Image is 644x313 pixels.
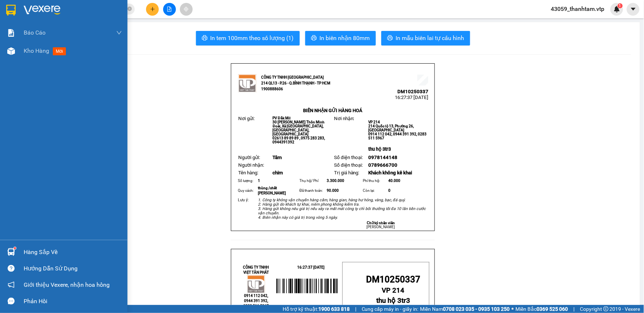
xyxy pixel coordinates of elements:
[362,177,388,185] td: Phí thu hộ:
[574,305,575,313] span: |
[238,162,264,168] span: Người nhận:
[273,170,283,175] span: chim
[24,296,122,307] div: Phản hồi
[127,7,132,11] span: close-circle
[369,170,412,175] span: Khách không kê khai
[258,186,286,195] span: thùng /chết [PERSON_NAME]
[8,281,15,288] span: notification
[334,170,360,175] span: Trị giá hàng:
[334,116,354,121] span: Nơi nhận:
[369,162,398,168] span: 0789666700
[238,116,255,121] span: Nơi gửi:
[604,306,609,312] span: copyright
[56,51,67,61] span: Nơi nhận:
[184,7,189,12] span: aim
[24,247,122,258] div: Hàng sắp về
[627,3,640,16] button: caret-down
[395,95,428,100] span: 16:27:37 [DATE]
[72,27,103,33] span: DM10250337
[369,132,427,140] span: 0914 112 042, 0944 391 392, 0283 511 5967
[258,179,260,183] span: 1
[238,155,260,160] span: Người gửi:
[303,108,362,113] strong: BIÊN NHẬN GỬI HÀNG HOÁ
[619,3,621,8] span: 1
[545,4,610,13] span: 43059_thanhtam.vtp
[382,286,405,294] span: VP 214
[273,116,291,120] span: PV Đắk Mil
[146,3,159,16] button: plus
[273,120,325,136] span: 30 [PERSON_NAME] Thôn Minh Đoài, Xã [GEOGRAPHIC_DATA], [GEOGRAPHIC_DATA], [GEOGRAPHIC_DATA]
[196,31,300,45] button: printerIn tem 100mm theo số lượng (1)
[381,31,470,45] button: printerIn mẫu biên lai tự cấu hình
[512,308,514,310] span: ⚪️
[24,28,46,37] span: Báo cáo
[320,33,370,43] span: In biên nhận 80mm
[299,177,326,185] td: Thụ hộ/ Phí
[334,162,363,168] span: Số điện thoại:
[238,170,258,175] span: Tên hàng:
[397,89,428,94] span: DM10250337
[202,35,208,42] span: printer
[180,3,193,16] button: aim
[6,5,16,16] img: logo-vxr
[618,3,623,8] sup: 1
[388,179,400,183] span: 40.000
[273,155,282,160] span: Tâm
[211,33,294,43] span: In tem 100mm theo số lượng (1)
[7,29,15,37] img: solution-icon
[19,12,59,39] strong: CÔNG TY TNHH [GEOGRAPHIC_DATA] 214 QL13 - P.26 - Q.BÌNH THẠNH - TP HCM 1900888606
[14,247,16,249] sup: 1
[362,185,388,197] td: Còn lại:
[258,198,426,220] em: 1. Công ty không vận chuyển hàng cấm, hàng gian, hàng hư hỏng, vàng, bạc, đá quý. 2. Hàng gửi do ...
[116,30,122,36] span: down
[237,177,257,185] td: Số lượng:
[443,306,510,312] strong: 0708 023 035 - 0935 103 250
[367,221,395,225] strong: Chữ ký nhân viên
[53,47,66,55] span: mới
[369,120,380,124] span: VP 214
[369,146,391,152] span: thu hộ 3tr3
[327,179,344,183] span: 3.300.000
[261,75,330,91] strong: CÔNG TY TNHH [GEOGRAPHIC_DATA] 214 QL13 - P.26 - Q.BÌNH THẠNH - TP HCM 1900888606
[311,35,317,42] span: printer
[362,305,419,313] span: Cung cấp máy in - giấy in:
[420,305,510,313] span: Miền Nam
[24,47,49,54] span: Kho hàng
[355,305,356,313] span: |
[24,280,110,289] span: Giới thiệu Vexere, nhận hoa hồng
[369,155,398,160] span: 0978144148
[537,306,568,312] strong: 0369 525 060
[247,275,265,293] img: logo
[614,6,620,12] img: icon-new-feature
[7,16,17,35] img: logo
[318,306,350,312] strong: 1900 633 818
[167,7,172,12] span: file-add
[25,51,43,55] span: PV Đắk Mil
[396,33,464,43] span: In mẫu biên lai tự cấu hình
[297,265,325,269] span: 16:27:37 [DATE]
[69,33,103,38] span: 16:27:37 [DATE]
[238,74,256,92] img: logo
[150,7,155,12] span: plus
[366,274,420,285] span: DM10250337
[24,263,122,274] div: Hướng dẫn sử dụng
[327,189,339,193] span: 90.000
[516,305,568,313] span: Miền Bắc
[25,44,85,49] strong: BIÊN NHẬN GỬI HÀNG HOÁ
[305,31,376,45] button: printerIn biên nhận 80mm
[388,189,390,193] span: 0
[7,248,15,256] img: warehouse-icon
[8,265,15,272] span: question-circle
[163,3,176,16] button: file-add
[299,185,326,197] td: Đã thanh toán:
[376,297,410,305] span: thu hộ 3tr3
[273,136,325,144] span: 02613 89 89 89 , 0975 283 283, 0944391392
[369,124,414,132] span: 214 Quốc lộ 13, Phường 26, [GEOGRAPHIC_DATA]
[243,265,269,274] strong: CÔNG TY TNHH VIỆT TÂN PHÁT
[630,6,637,12] span: caret-down
[334,155,363,160] span: Số điện thoại:
[7,51,15,61] span: Nơi gửi:
[8,298,15,305] span: message
[243,294,269,308] span: 0914 112 042, 0944 391 392, 0283 511 5967
[367,225,395,229] span: [PERSON_NAME]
